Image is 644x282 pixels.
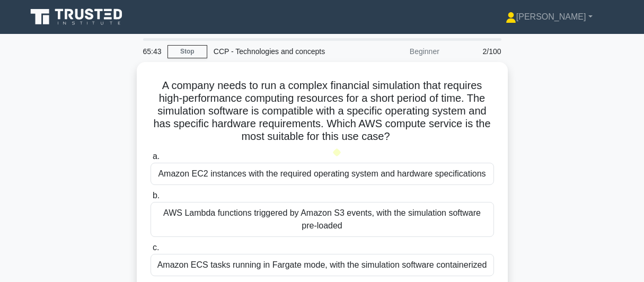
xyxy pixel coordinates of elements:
div: 2/100 [446,41,508,62]
div: CCP - Technologies and concepts [207,41,353,62]
div: AWS Lambda functions triggered by Amazon S3 events, with the simulation software pre-loaded [151,202,494,237]
a: [PERSON_NAME] [480,6,618,28]
div: 65:43 [137,41,167,62]
span: a. [153,152,160,161]
div: Amazon EC2 instances with the required operating system and hardware specifications [151,163,494,185]
h5: A company needs to run a complex financial simulation that requires high-performance computing re... [149,79,495,144]
span: b. [153,191,160,200]
a: Stop [167,45,207,58]
span: c. [153,243,159,252]
div: Amazon ECS tasks running in Fargate mode, with the simulation software containerized [151,254,494,276]
div: Beginner [353,41,446,62]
